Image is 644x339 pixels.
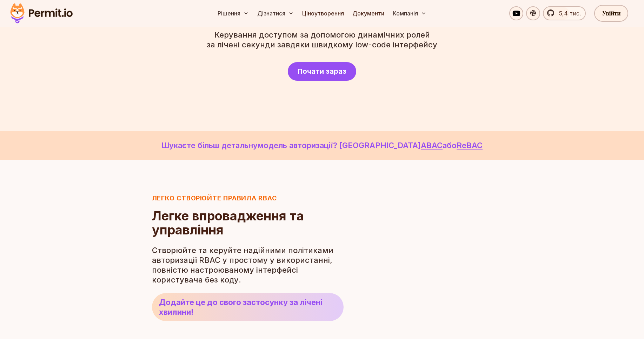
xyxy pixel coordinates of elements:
[215,6,252,20] button: Рішення
[421,141,443,150] a: ABAC
[288,62,356,81] a: Почати зараз
[602,9,620,18] font: Увійти
[218,10,240,17] font: Рішення
[207,40,437,49] font: за лічені секунди завдяки швидкому low-code інтерфейсу
[152,194,277,202] font: ЛЕГКО Створюйте ПРАВИЛА RBAC
[298,67,346,75] font: Почати зараз
[152,208,304,238] font: Легке впровадження та управління
[152,246,333,284] font: Створюйте та керуйте надійними політиками авторизації RBAC у простому у використанні, повністю на...
[257,10,285,17] font: Дізнатися
[7,1,76,25] img: Логотип дозволу
[559,10,581,17] font: 5,4 тис.
[302,10,344,17] font: Ціноутворення
[352,10,384,17] font: Документи
[258,141,421,150] font: модель авторизації? [GEOGRAPHIC_DATA]
[350,6,387,20] a: Документи
[161,141,258,150] font: Шукаєте більш детальну
[299,6,347,20] a: Ціноутворення
[390,6,429,20] button: Компанія
[543,6,586,20] a: 5,4 тис.
[443,141,457,150] font: або
[214,30,430,39] font: Керування доступом за допомогою динамічних ролей
[159,298,323,317] font: Додайте це до свого застосунку за лічені хвилини!
[152,293,344,321] a: Додайте це до свого застосунку за лічені хвилини!
[457,141,483,150] a: ReBAC
[393,10,418,17] font: Компанія
[594,5,628,22] a: Увійти
[254,6,297,20] button: Дізнатися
